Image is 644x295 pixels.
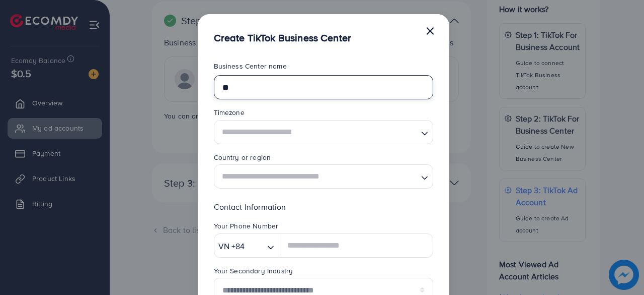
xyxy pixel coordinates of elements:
[425,20,435,40] button: Close
[214,107,245,117] label: Timezone
[214,30,352,45] h5: Create TikTok Business Center
[218,123,417,141] input: Search for option
[214,233,280,258] div: Search for option
[218,167,417,186] input: Search for option
[214,120,433,144] div: Search for option
[218,239,229,254] span: VN
[214,61,433,75] legend: Business Center name
[214,152,271,162] label: Country or region
[248,239,263,254] input: Search for option
[214,201,433,213] p: Contact Information
[214,266,293,276] label: Your Secondary Industry
[214,221,279,231] label: Your Phone Number
[231,239,245,254] span: +84
[214,164,433,189] div: Search for option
